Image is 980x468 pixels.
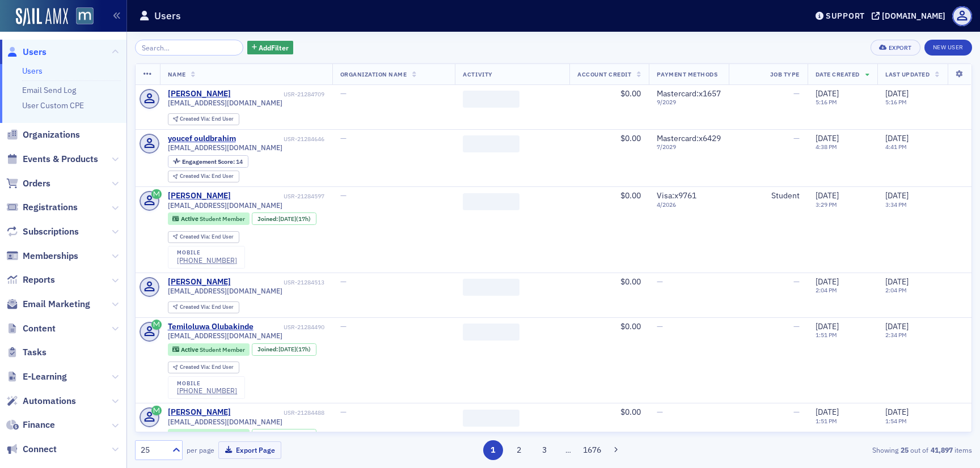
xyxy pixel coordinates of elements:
[657,276,663,287] span: —
[620,190,641,201] span: $0.00
[657,88,721,99] span: Mastercard : x1657
[278,345,296,353] span: [DATE]
[23,419,55,431] span: Finance
[793,88,800,99] span: —
[168,134,236,144] div: youcef ouldbrahim
[257,215,279,223] span: Joined :
[23,298,90,310] span: Email Marketing
[177,380,237,387] div: mobile
[657,143,721,151] span: 7 / 2029
[180,234,234,240] div: End User
[928,445,954,455] strong: 41,897
[340,190,347,201] span: —
[885,331,907,339] time: 2:34 PM
[168,361,239,373] div: Created Via: End User
[23,395,76,407] span: Automations
[463,410,519,427] span: ‌
[278,346,311,353] div: (17h)
[885,286,907,294] time: 2:04 PM
[168,155,248,168] div: Engagement Score: 14
[6,226,79,238] a: Subscriptions
[181,346,200,354] span: Active
[463,279,519,296] span: ‌
[177,386,237,395] a: [PHONE_NUMBER]
[657,407,663,417] span: —
[6,298,90,310] a: Email Marketing
[340,70,407,78] span: Organization Name
[23,46,47,58] span: Users
[560,445,576,455] span: …
[463,70,492,78] span: Activity
[252,429,316,441] div: Joined: 2025-08-25 00:00:00
[737,191,799,201] div: Student
[6,153,98,165] a: Events & Products
[885,321,909,331] span: [DATE]
[180,233,212,240] span: Created Via :
[180,115,212,122] span: Created Via :
[952,6,972,26] span: Profile
[168,331,282,340] span: [EMAIL_ADDRESS][DOMAIN_NAME]
[620,407,641,417] span: $0.00
[509,440,529,460] button: 2
[259,42,289,53] span: Add Filter
[180,363,212,371] span: Created Via :
[6,322,56,335] a: Content
[168,277,231,287] div: [PERSON_NAME]
[23,250,78,262] span: Memberships
[657,70,717,78] span: Payment Methods
[340,407,347,417] span: —
[23,443,57,456] span: Connect
[172,432,244,439] a: Active Student Member
[582,440,602,460] button: 1676
[463,193,519,210] span: ‌
[871,40,920,56] button: Export
[154,9,181,23] h1: Users
[6,371,67,383] a: E-Learning
[6,419,55,431] a: Finance
[180,303,212,310] span: Created Via :
[168,287,282,295] span: [EMAIL_ADDRESS][DOMAIN_NAME]
[200,215,245,223] span: Student Member
[885,276,909,287] span: [DATE]
[885,70,930,78] span: Last Updated
[278,431,296,439] span: [DATE]
[168,89,231,99] div: [PERSON_NAME]
[168,322,254,332] a: Temiloluwa Olubakinde
[23,226,79,238] span: Subscriptions
[6,395,76,407] a: Automations
[885,133,909,143] span: [DATE]
[135,40,243,56] input: Search…
[233,193,324,200] div: USR-21284597
[620,276,641,287] span: $0.00
[657,201,721,209] span: 4 / 2026
[898,445,910,455] strong: 25
[6,201,78,214] a: Registrations
[182,158,236,165] span: Engagement Score :
[577,70,631,78] span: Account Credit
[278,432,311,439] div: (17h)
[247,41,294,55] button: AddFilter
[816,407,839,417] span: [DATE]
[182,159,243,165] div: 14
[68,7,94,27] a: View Homepage
[885,417,907,425] time: 1:54 PM
[278,215,311,223] div: (17h)
[252,343,316,356] div: Joined: 2025-08-25 00:00:00
[177,256,237,265] a: [PHONE_NUMBER]
[233,279,324,286] div: USR-21284513
[16,8,68,26] img: SailAMX
[816,143,837,151] time: 4:38 PM
[885,143,907,151] time: 4:41 PM
[168,113,239,125] div: Created Via: End User
[233,91,324,98] div: USR-21284709
[168,191,231,201] div: [PERSON_NAME]
[180,173,234,180] div: End User
[76,7,94,25] img: SailAMX
[6,250,78,262] a: Memberships
[200,346,245,354] span: Student Member
[885,201,907,209] time: 3:34 PM
[252,212,316,225] div: Joined: 2025-08-25 00:00:00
